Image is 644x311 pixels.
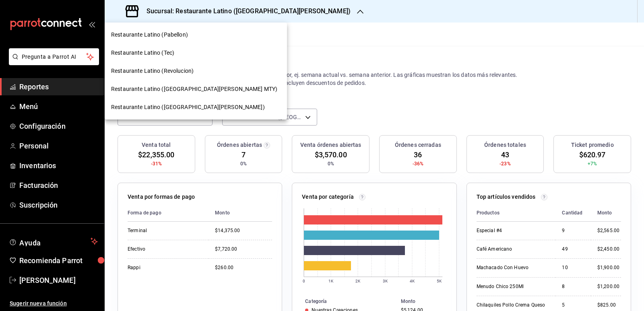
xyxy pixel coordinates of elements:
span: Restaurante Latino (Revolucion) [111,67,194,75]
div: Restaurante Latino ([GEOGRAPHIC_DATA][PERSON_NAME]) [105,98,287,116]
div: Restaurante Latino (Pabellon) [105,26,287,44]
span: Restaurante Latino (Pabellon) [111,31,188,39]
span: Restaurante Latino ([GEOGRAPHIC_DATA][PERSON_NAME] MTY) [111,85,277,93]
div: Restaurante Latino (Tec) [105,44,287,62]
span: Restaurante Latino ([GEOGRAPHIC_DATA][PERSON_NAME]) [111,103,265,111]
span: Restaurante Latino (Tec) [111,49,174,57]
div: Restaurante Latino (Revolucion) [105,62,287,80]
div: Restaurante Latino ([GEOGRAPHIC_DATA][PERSON_NAME] MTY) [105,80,287,98]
